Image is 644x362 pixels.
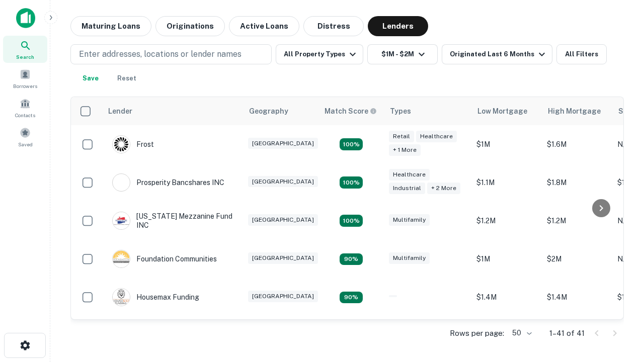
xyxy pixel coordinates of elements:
a: Saved [3,123,47,150]
td: $1.6M [542,125,612,163]
td: $1.6M [542,316,612,354]
div: Housemax Funding [112,288,199,306]
div: Geography [249,105,288,117]
img: capitalize-icon.png [16,8,35,28]
button: Active Loans [229,16,299,36]
div: Prosperity Bancshares INC [112,173,224,192]
td: $1M [471,240,542,278]
th: Lender [102,97,243,125]
div: + 2 more [427,183,460,194]
button: All Property Types [276,44,363,64]
span: Contacts [15,111,35,119]
img: picture [113,136,130,153]
div: [US_STATE] Mezzanine Fund INC [112,212,233,230]
button: Reset [111,68,143,88]
td: $1.4M [542,278,612,316]
button: Enter addresses, locations or lender names [70,44,272,64]
div: High Mortgage [548,105,601,117]
h6: Match Score [325,106,375,117]
a: Contacts [3,94,47,121]
button: Originated Last 6 Months [442,44,552,64]
button: Maturing Loans [70,16,151,36]
button: Distress [303,16,364,36]
a: Borrowers [3,65,47,92]
div: Healthcare [389,169,430,180]
div: Matching Properties: 4, hasApolloMatch: undefined [340,253,363,265]
div: [GEOGRAPHIC_DATA] [248,252,318,264]
div: + 1 more [389,144,421,156]
td: $1.2M [471,202,542,240]
div: [GEOGRAPHIC_DATA] [248,214,318,226]
div: Capitalize uses an advanced AI algorithm to match your search with the best lender. The match sco... [325,106,377,117]
td: $1.1M [471,163,542,202]
div: Types [390,105,411,117]
p: 1–41 of 41 [549,327,585,339]
button: All Filters [556,44,607,64]
button: $1M - $2M [367,44,438,64]
p: Rows per page: [450,327,504,339]
span: Search [16,53,34,61]
button: Originations [155,16,225,36]
div: [GEOGRAPHIC_DATA] [248,138,318,149]
img: picture [113,250,130,267]
button: Lenders [368,16,428,36]
div: [GEOGRAPHIC_DATA] [248,291,318,302]
img: picture [113,212,130,229]
div: Frost [112,135,154,153]
div: Healthcare [416,131,457,142]
td: $1.4M [471,316,542,354]
div: Matching Properties: 8, hasApolloMatch: undefined [340,176,363,189]
iframe: Chat Widget [594,249,644,298]
div: Originated Last 6 Months [450,48,548,60]
span: Saved [18,140,33,148]
div: Multifamily [389,252,430,264]
div: Retail [389,131,414,142]
div: Foundation Communities [112,250,217,268]
div: Matching Properties: 5, hasApolloMatch: undefined [340,215,363,227]
th: Capitalize uses an advanced AI algorithm to match your search with the best lender. The match sco... [318,97,384,125]
th: Geography [243,97,318,125]
a: Search [3,36,47,63]
div: Matching Properties: 4, hasApolloMatch: undefined [340,292,363,304]
th: Types [384,97,471,125]
div: 50 [508,326,533,340]
td: $1.4M [471,278,542,316]
div: [GEOGRAPHIC_DATA] [248,176,318,188]
button: Save your search to get updates of matches that match your search criteria. [74,68,107,88]
div: Matching Properties: 5, hasApolloMatch: undefined [340,138,363,150]
td: $1.2M [542,202,612,240]
div: Multifamily [389,214,430,226]
td: $1M [471,125,542,163]
td: $1.8M [542,163,612,202]
div: Low Mortgage [477,105,527,117]
th: High Mortgage [542,97,612,125]
span: Borrowers [13,82,37,90]
div: Industrial [389,183,425,194]
td: $2M [542,240,612,278]
th: Low Mortgage [471,97,542,125]
img: picture [113,174,130,191]
p: Enter addresses, locations or lender names [79,48,242,60]
div: Lender [108,105,132,117]
img: picture [113,289,130,306]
